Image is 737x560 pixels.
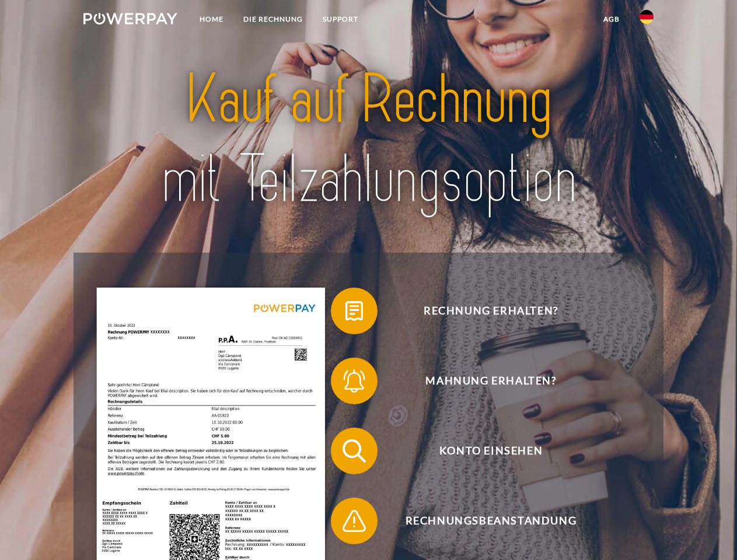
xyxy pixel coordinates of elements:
a: DIE RECHNUNG [233,9,313,30]
img: logo-powerpay-white.svg [83,13,177,24]
img: qb_warning.svg [340,506,369,535]
img: qb_bell.svg [340,366,369,395]
button: Mahnung erhalten? [331,358,634,404]
span: Mahnung erhalten? [348,358,634,404]
button: Rechnungsbeanstandung [331,498,634,544]
img: qb_search.svg [340,436,369,466]
a: Home [190,9,233,30]
button: Konto einsehen [331,428,634,474]
button: Rechnung erhalten? [331,288,634,334]
span: Rechnungsbeanstandung [348,498,634,544]
span: Konto einsehen [348,428,634,474]
a: agb [593,9,630,30]
img: de [640,10,654,24]
a: SUPPORT [313,9,368,30]
img: title-powerpay_de.svg [111,56,626,223]
span: Rechnung erhalten? [348,288,634,334]
img: qb_bill.svg [340,296,369,325]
